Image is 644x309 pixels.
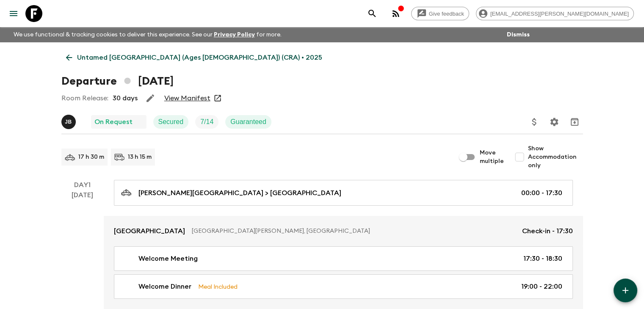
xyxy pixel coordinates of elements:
[77,52,322,63] p: Untamed [GEOGRAPHIC_DATA] (Ages [DEMOGRAPHIC_DATA]) (CRA) • 2025
[158,117,184,127] p: Secured
[364,5,381,22] button: search adventures
[104,216,583,246] a: [GEOGRAPHIC_DATA][GEOGRAPHIC_DATA][PERSON_NAME], [GEOGRAPHIC_DATA]Check-in - 17:30
[138,254,198,264] p: Welcome Meeting
[94,117,133,127] p: On Request
[114,226,185,236] p: [GEOGRAPHIC_DATA]
[153,115,189,129] div: Secured
[138,188,341,198] p: [PERSON_NAME][GEOGRAPHIC_DATA] > [GEOGRAPHIC_DATA]
[138,281,191,292] p: Welcome Dinner
[61,115,77,129] button: JB
[61,180,104,190] p: Day 1
[424,11,469,17] span: Give feedback
[523,254,562,264] p: 17:30 - 18:30
[61,93,108,103] p: Room Release:
[65,119,72,125] p: J B
[214,32,255,38] a: Privacy Policy
[200,117,213,127] p: 7 / 14
[522,226,573,236] p: Check-in - 17:30
[486,11,633,17] span: [EMAIL_ADDRESS][PERSON_NAME][DOMAIN_NAME]
[526,113,543,130] button: Update Price, Early Bird Discount and Costs
[114,180,573,206] a: [PERSON_NAME][GEOGRAPHIC_DATA] > [GEOGRAPHIC_DATA]00:00 - 17:30
[546,113,563,130] button: Settings
[195,115,218,129] div: Trip Fill
[198,282,238,291] p: Meal Included
[480,149,504,166] span: Move multiple
[128,153,152,161] p: 13 h 15 m
[521,281,562,292] p: 19:00 - 22:00
[61,73,174,90] h1: Departure [DATE]
[10,27,285,42] p: We use functional & tracking cookies to deliver this experience. See our for more.
[114,274,573,299] a: Welcome DinnerMeal Included19:00 - 22:00
[521,188,562,198] p: 00:00 - 17:30
[566,113,583,130] button: Archive (Completed, Cancelled or Unsynced Departures only)
[78,153,104,161] p: 17 h 30 m
[505,29,532,41] button: Dismiss
[528,144,583,170] span: Show Accommodation only
[114,246,573,271] a: Welcome Meeting17:30 - 18:30
[61,117,77,124] span: Joe Bernini
[164,94,210,102] a: View Manifest
[113,93,138,103] p: 30 days
[5,5,22,22] button: menu
[476,7,634,20] div: [EMAIL_ADDRESS][PERSON_NAME][DOMAIN_NAME]
[192,227,515,235] p: [GEOGRAPHIC_DATA][PERSON_NAME], [GEOGRAPHIC_DATA]
[61,49,327,66] a: Untamed [GEOGRAPHIC_DATA] (Ages [DEMOGRAPHIC_DATA]) (CRA) • 2025
[72,190,93,309] div: [DATE]
[411,7,469,20] a: Give feedback
[230,117,266,127] p: Guaranteed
